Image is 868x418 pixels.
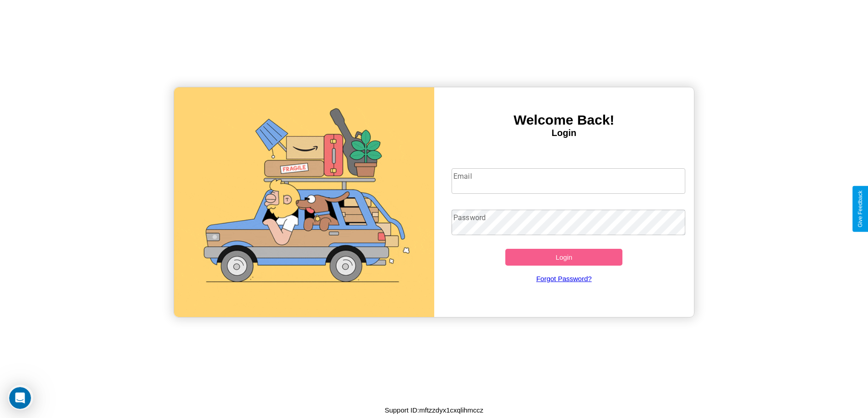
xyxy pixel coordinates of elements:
div: Give Feedback [857,191,863,227]
iframe: Intercom live chat discovery launcher [8,385,33,410]
p: Support ID: mftzzdyx1cxqlihmccz [385,404,483,416]
iframe: Intercom live chat [9,387,31,409]
button: Login [505,249,622,266]
h4: Login [434,128,694,138]
a: Forgot Password? [447,266,681,292]
h3: Welcome Back! [434,112,694,128]
img: gif [174,87,434,317]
